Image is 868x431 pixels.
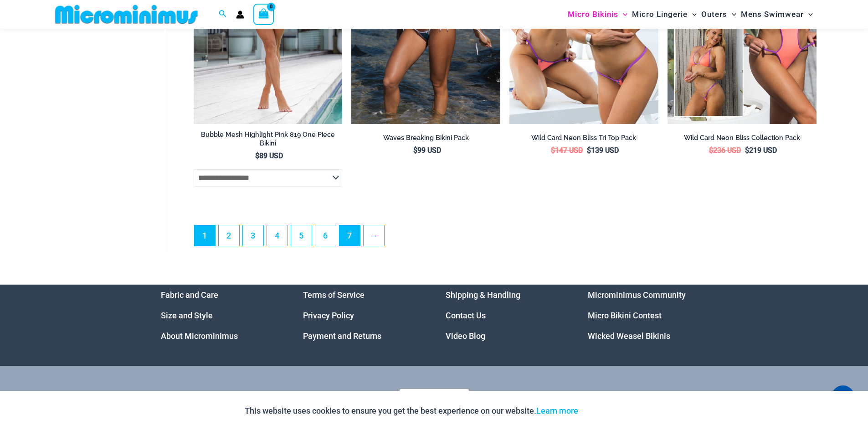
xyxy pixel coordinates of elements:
[709,146,741,155] bdi: 236 USD
[688,3,697,26] span: Menu Toggle
[303,285,423,346] nav: Menu
[291,225,312,246] a: Page 5
[446,331,485,341] a: Video Blog
[351,134,500,142] h2: Waves Breaking Bikini Pack
[255,151,259,160] span: $
[339,225,360,246] a: Page 7
[161,311,213,320] a: Size and Style
[701,3,727,26] span: Outers
[303,290,365,300] a: Terms of Service
[551,146,555,155] span: $
[364,225,384,246] a: →
[509,134,658,145] a: Wild Card Neon Bliss Tri Top Pack
[727,3,736,26] span: Menu Toggle
[161,331,238,341] a: About Microminimus
[255,151,283,160] bdi: 89 USD
[446,285,565,346] aside: Footer Widget 3
[588,331,670,341] a: Wicked Weasel Bikinis
[564,1,817,27] nav: Site Navigation
[699,3,739,26] a: OutersMenu ToggleMenu Toggle
[588,290,686,300] a: Microminimus Community
[413,146,417,155] span: $
[161,290,218,300] a: Fabric and Care
[568,3,618,26] span: Micro Bikinis
[243,225,263,246] a: Page 3
[565,3,630,26] a: Micro BikinisMenu ToggleMenu Toggle
[741,3,804,26] span: Mens Swimwear
[219,9,227,20] a: Search icon link
[236,10,244,19] a: Account icon link
[253,4,274,25] a: View Shopping Cart, empty
[630,3,699,26] a: Micro LingerieMenu ToggleMenu Toggle
[303,331,381,341] a: Payment and Returns
[195,225,215,246] span: Page 1
[219,225,239,246] a: Page 2
[194,130,343,147] h2: Bubble Mesh Highlight Pink 819 One Piece Bikini
[51,4,201,25] img: MM SHOP LOGO FLAT
[588,311,662,320] a: Micro Bikini Contest
[446,290,520,300] a: Shipping & Handling
[509,134,658,142] h2: Wild Card Neon Bliss Tri Top Pack
[587,146,591,155] span: $
[161,285,281,346] aside: Footer Widget 1
[618,3,627,26] span: Menu Toggle
[446,311,486,320] a: Contact Us
[303,311,354,320] a: Privacy Policy
[587,146,619,155] bdi: 139 USD
[245,404,578,418] p: This website uses cookies to ensure you get the best experience on our website.
[194,130,343,151] a: Bubble Mesh Highlight Pink 819 One Piece Bikini
[585,400,624,422] button: Accept
[267,225,288,246] a: Page 4
[588,285,708,346] nav: Menu
[446,285,565,346] nav: Menu
[551,146,583,155] bdi: 147 USD
[588,285,708,346] aside: Footer Widget 4
[632,3,688,26] span: Micro Lingerie
[413,146,441,155] bdi: 99 USD
[745,146,777,155] bdi: 219 USD
[315,225,336,246] a: Page 6
[668,134,817,142] h2: Wild Card Neon Bliss Collection Pack
[739,3,815,26] a: Mens SwimwearMenu ToggleMenu Toggle
[745,146,749,155] span: $
[536,406,578,415] a: Learn more
[161,285,281,346] nav: Menu
[804,3,813,26] span: Menu Toggle
[194,225,817,251] nav: Product Pagination
[668,134,817,145] a: Wild Card Neon Bliss Collection Pack
[303,285,423,346] aside: Footer Widget 2
[351,134,500,145] a: Waves Breaking Bikini Pack
[709,146,713,155] span: $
